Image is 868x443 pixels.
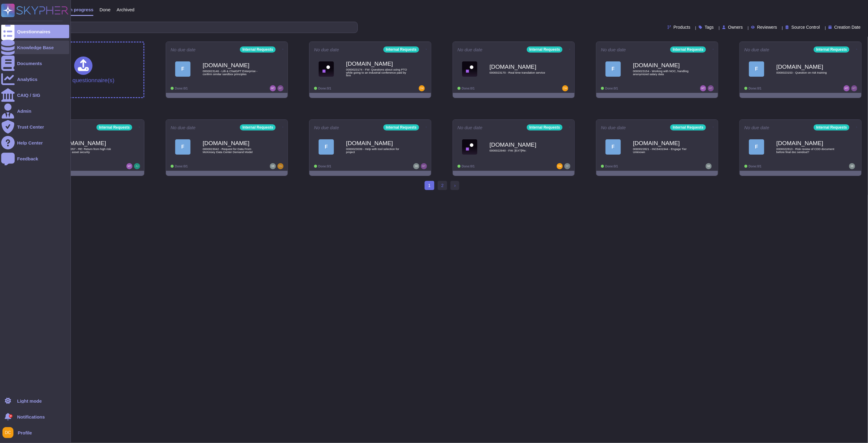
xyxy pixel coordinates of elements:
[59,148,120,153] span: 0000023057 - RE: Return from high risk location - asset security
[175,139,190,155] div: F
[749,87,761,90] span: Done: 0/1
[318,87,331,90] span: Done: 0/1
[601,47,626,52] span: No due date
[346,68,407,77] span: 0000023174 - FW: Questions about using PTO while going to an industrial conference paid by firm
[17,141,43,145] div: Help Center
[1,41,69,54] a: Knowledge Base
[462,165,475,168] span: Done: 0/1
[240,124,276,130] div: Internal Requests
[490,149,551,152] span: 0000022940 - FW: [EXT]Re:
[59,140,120,146] b: [DOMAIN_NAME]
[791,25,820,29] span: Source Control
[17,77,38,82] div: Analytics
[314,125,339,130] span: No due date
[1,88,69,102] a: CAIQ / SIG
[413,163,419,169] img: user
[458,125,483,130] span: No due date
[17,29,50,34] div: Questionnaires
[134,163,140,169] img: user
[17,61,42,66] div: Documents
[670,46,706,53] div: Internal Requests
[9,414,13,418] div: 9+
[490,71,551,74] span: 0000023170 - Real time translation service
[96,124,132,130] div: Internal Requests
[175,87,188,90] span: Done: 0/1
[346,148,407,153] span: 0000023039 - Help with tool selection for project
[670,124,706,130] div: Internal Requests
[346,140,407,146] b: [DOMAIN_NAME]
[319,139,334,155] div: F
[17,156,38,161] div: Feedback
[844,85,850,91] img: user
[705,25,714,29] span: Tags
[757,25,777,29] span: Reviewers
[17,415,45,419] span: Notifications
[1,25,69,38] a: Questionnaires
[18,430,32,435] span: Profile
[744,47,769,52] span: No due date
[601,125,626,130] span: No due date
[203,62,264,68] b: [DOMAIN_NAME]
[126,163,132,169] img: user
[99,7,110,12] span: Done
[490,142,551,148] b: [DOMAIN_NAME]
[706,163,712,169] img: user
[319,61,334,77] img: Logo
[562,85,568,91] img: user
[605,87,618,90] span: Done: 0/1
[171,47,196,52] span: No due date
[270,163,276,169] img: user
[17,399,42,403] div: Light mode
[834,25,861,29] span: Creation Date
[1,120,69,134] a: Trust Center
[851,85,857,91] img: user
[52,57,114,83] div: Upload questionnaire(s)
[776,64,837,70] b: [DOMAIN_NAME]
[1,152,69,165] a: Feedback
[240,46,276,53] div: Internal Requests
[527,124,562,130] div: Internal Requests
[776,148,837,153] span: 0000022813 - Risk review of CDD document before final doc sendout?
[454,183,456,188] span: ›
[117,7,134,12] span: Archived
[1,57,69,70] a: Documents
[419,85,425,91] img: user
[383,46,419,53] div: Internal Requests
[17,45,54,50] div: Knowledge Base
[17,109,31,113] div: Admin
[633,148,694,153] span: 0000022821 - INC8431944 - Engage Tier Unknown
[421,163,427,169] img: user
[270,85,276,91] img: user
[2,427,13,438] img: user
[203,70,264,75] span: 0000023146 - Lilli & ChatGPT Enterprise - confirm similar sandbox principles
[605,165,618,168] span: Done: 0/1
[749,61,764,77] div: F
[277,163,284,169] img: user
[175,61,190,77] div: F
[17,125,44,129] div: Trust Center
[68,7,93,12] span: In progress
[849,163,855,169] img: user
[744,125,769,130] span: No due date
[490,64,551,70] b: [DOMAIN_NAME]
[1,104,69,118] a: Admin
[1,136,69,149] a: Help Center
[728,25,743,29] span: Owners
[175,165,188,168] span: Done: 0/1
[776,140,837,146] b: [DOMAIN_NAME]
[700,85,706,91] img: user
[606,61,621,77] div: F
[171,125,196,130] span: No due date
[438,181,447,190] a: 2
[749,139,764,155] div: F
[346,61,407,67] b: [DOMAIN_NAME]
[383,124,419,130] div: Internal Requests
[708,85,714,91] img: user
[674,25,690,29] span: Products
[776,71,837,74] span: 0000023153 - Question on risk training
[425,181,434,190] span: 1
[1,426,18,439] button: user
[633,62,694,68] b: [DOMAIN_NAME]
[17,93,40,97] div: CAIQ / SIG
[564,163,570,169] img: user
